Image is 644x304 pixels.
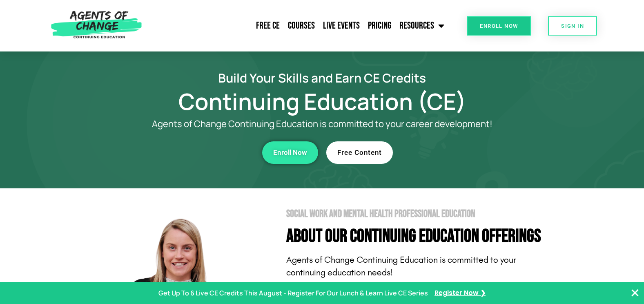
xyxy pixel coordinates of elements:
h2: Social Work and Mental Health Professional Education [286,209,555,219]
span: Free Content [337,149,382,156]
a: SIGN IN [548,16,597,36]
h1: Continuing Education (CE) [89,92,555,111]
p: Agents of Change Continuing Education is committed to your career development! [122,119,522,129]
span: Agents of Change Continuing Education is committed to your continuing education needs! [286,255,516,278]
a: Register Now ❯ [435,287,486,299]
button: Close Banner [630,288,640,298]
h2: Build Your Skills and Earn CE Credits [89,72,555,84]
a: Pricing [364,16,395,36]
a: Courses [284,16,319,36]
a: Enroll Now [262,141,318,164]
a: Resources [395,16,448,36]
a: Enroll Now [467,16,531,36]
span: Enroll Now [480,23,518,29]
span: SIGN IN [561,23,584,29]
p: Get Up To 6 Live CE Credits This August - Register For Our Lunch & Learn Live CE Series [158,287,428,299]
a: Free CE [252,16,284,36]
span: Enroll Now [273,149,307,156]
nav: Menu [146,16,448,36]
a: Free Content [326,141,393,164]
a: Live Events [319,16,364,36]
h4: About Our Continuing Education Offerings [286,227,555,246]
